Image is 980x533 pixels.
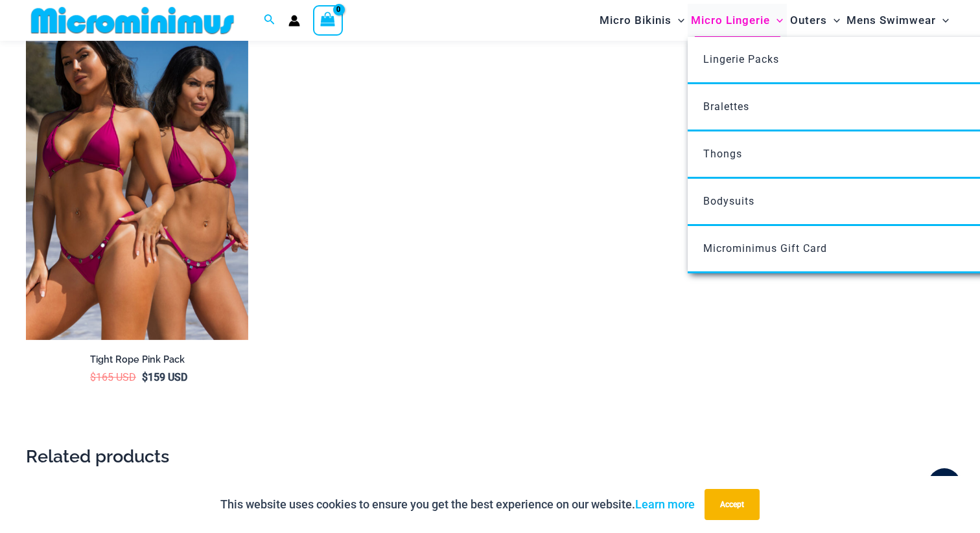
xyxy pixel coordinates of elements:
button: Accept [705,489,760,520]
a: OutersMenu ToggleMenu Toggle [787,4,843,37]
span: Bralettes [703,100,749,113]
a: Mens SwimwearMenu ToggleMenu Toggle [843,4,952,37]
img: MM SHOP LOGO FLAT [26,6,239,35]
nav: Site Navigation [594,2,954,39]
a: Account icon link [288,15,300,27]
span: $ [142,371,148,383]
span: Menu Toggle [936,4,949,37]
span: Bodysuits [703,195,754,207]
bdi: 159 USD [142,371,187,383]
img: Collection Pack F [26,7,248,341]
a: Micro BikinisMenu ToggleMenu Toggle [596,4,688,37]
span: Menu Toggle [671,4,684,37]
p: This website uses cookies to ensure you get the best experience on our website. [220,495,695,514]
a: Learn more [635,497,695,511]
span: Thongs [703,148,742,160]
bdi: 165 USD [90,371,136,383]
span: Mens Swimwear [846,4,936,37]
a: Collection Pack FCollection Pack B (3)Collection Pack B (3) [26,7,248,341]
span: Menu Toggle [827,4,840,37]
span: Lingerie Packs [703,53,779,65]
a: View Shopping Cart, empty [313,5,343,35]
a: Micro LingerieMenu ToggleMenu Toggle [688,4,786,37]
a: Search icon link [264,12,275,28]
span: Micro Bikinis [600,4,671,37]
span: Microminimus Gift Card [703,242,827,255]
a: Tight Rope Pink Pack [26,354,248,370]
h2: Related products [26,445,954,468]
span: $ [90,371,96,383]
span: Outers [790,4,827,37]
h2: Tight Rope Pink Pack [26,354,248,366]
span: Menu Toggle [770,4,783,37]
span: Micro Lingerie [691,4,770,37]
